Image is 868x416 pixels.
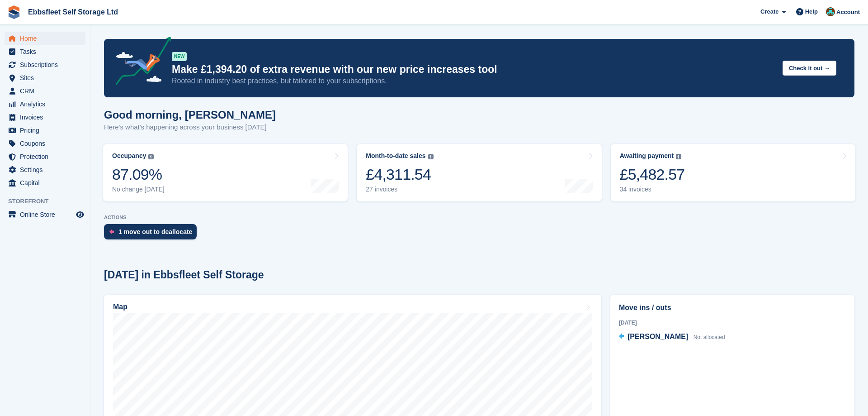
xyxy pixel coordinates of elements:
div: 1 move out to deallocate [118,228,192,235]
span: Capital [20,177,74,189]
div: £5,482.57 [620,165,685,184]
a: [PERSON_NAME] Not allocated [619,331,725,343]
div: £4,311.54 [366,165,433,184]
a: Ebbsfleet Self Storage Ltd [24,5,122,19]
div: Occupancy [112,152,146,160]
a: 1 move out to deallocate [104,224,201,244]
a: menu [5,124,85,137]
a: menu [5,163,85,176]
a: Occupancy 87.09% No change [DATE] [103,144,348,201]
a: menu [5,98,85,110]
a: menu [5,137,85,150]
a: menu [5,150,85,163]
div: 87.09% [112,165,165,184]
span: Online Store [20,208,74,221]
a: menu [5,45,85,58]
img: icon-info-grey-7440780725fd019a000dd9b08b2336e03edf1995a4989e88bcd33f0948082b44.svg [148,154,154,159]
div: Month-to-date sales [366,152,425,160]
span: Pricing [20,124,74,137]
a: menu [5,111,85,124]
a: Month-to-date sales £4,311.54 27 invoices [357,144,601,201]
div: 34 invoices [620,186,685,193]
span: Settings [20,163,74,176]
img: move_outs_to_deallocate_icon-f764333ba52eb49d3ac5e1228854f67142a1ed5810a6f6cc68b1a99e826820c5.svg [109,229,114,234]
span: Protection [20,150,74,163]
h2: Move ins / outs [619,302,846,313]
a: Preview store [75,209,85,220]
span: [PERSON_NAME] [627,333,688,340]
span: Coupons [20,137,74,150]
div: NEW [172,52,187,61]
img: icon-info-grey-7440780725fd019a000dd9b08b2336e03edf1995a4989e88bcd33f0948082b44.svg [676,154,681,159]
a: menu [5,72,85,84]
img: icon-info-grey-7440780725fd019a000dd9b08b2336e03edf1995a4989e88bcd33f0948082b44.svg [428,154,434,159]
a: menu [5,58,85,71]
button: Check it out → [783,61,836,76]
span: Sites [20,72,74,84]
span: CRM [20,85,74,97]
span: Help [805,7,818,16]
span: Home [20,32,74,45]
div: 27 invoices [366,186,433,193]
img: price-adjustments-announcement-icon-8257ccfd72463d97f412b2fc003d46551f7dbcb40ab6d574587a9cd5c0d94... [108,37,171,88]
a: menu [5,85,85,97]
span: Create [760,7,778,16]
div: Awaiting payment [620,152,674,160]
div: [DATE] [619,319,846,327]
span: Storefront [8,197,90,206]
img: stora-icon-8386f47178a22dfd0bd8f6a31ec36ba5ce8667c1dd55bd0f319d3a0aa187defe.svg [7,5,21,19]
span: Not allocated [693,334,725,340]
span: Analytics [20,98,74,110]
span: Tasks [20,45,74,58]
a: Awaiting payment £5,482.57 34 invoices [611,144,855,201]
h1: Good morning, [PERSON_NAME] [104,109,276,121]
p: Make £1,394.20 of extra revenue with our new price increases tool [172,63,775,76]
h2: Map [113,303,127,311]
div: No change [DATE] [112,186,165,193]
p: Rooted in industry best practices, but tailored to your subscriptions. [172,76,775,86]
a: menu [5,32,85,45]
a: menu [5,208,85,221]
p: ACTIONS [104,215,854,220]
span: Account [836,8,860,17]
img: George Spring [826,7,835,16]
p: Here's what's happening across your business [DATE] [104,122,276,133]
span: Subscriptions [20,58,74,71]
span: Invoices [20,111,74,124]
h2: [DATE] in Ebbsfleet Self Storage [104,269,264,281]
a: menu [5,177,85,189]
